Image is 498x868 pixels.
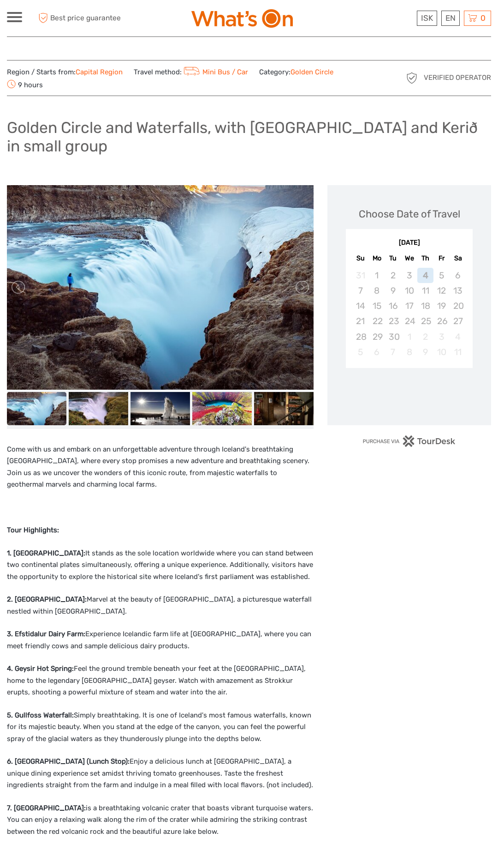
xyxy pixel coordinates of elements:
div: Choose Date of Travel [359,207,460,221]
div: Not available Sunday, September 28th, 2025 [352,329,368,344]
div: Not available Monday, September 29th, 2025 [369,329,385,344]
div: Mo [369,252,385,265]
div: Sa [450,252,466,265]
span: Verified Operator [424,73,491,83]
div: Not available Sunday, September 14th, 2025 [352,298,368,313]
div: Not available Sunday, September 7th, 2025 [352,283,368,298]
div: Not available Wednesday, September 24th, 2025 [401,313,417,329]
p: Simply breathtaking. It is one of Iceland's most famous waterfalls, known for its majestic beauty... [7,710,314,745]
div: Fr [433,252,450,265]
div: Not available Wednesday, September 17th, 2025 [401,298,417,313]
div: Not available Tuesday, September 2nd, 2025 [385,268,401,283]
div: Not available Saturday, October 4th, 2025 [450,329,466,344]
div: Not available Wednesday, September 3rd, 2025 [401,268,417,283]
div: Not available Saturday, September 6th, 2025 [450,268,466,283]
img: 5bd67b2d2fe64c578c767537748864d2_main_slider.jpg [7,185,314,390]
span: Category: [259,67,333,77]
div: Not available Saturday, September 27th, 2025 [450,313,466,329]
div: Not available Saturday, September 13th, 2025 [450,283,466,298]
strong: 6. [GEOGRAPHIC_DATA] (Lunch Stop): [7,757,130,766]
img: 959bc2ac4db84b72b9c6d67abd91b9a5_slider_thumbnail.jpg [69,392,128,426]
p: Enjoy a delicious lunch at [GEOGRAPHIC_DATA], a unique dining experience set amidst thriving toma... [7,756,314,791]
div: Loading... [406,392,412,398]
img: 6e696d45278c4d96b6db4c8d07283a51_slider_thumbnail.jpg [192,392,252,426]
span: 9 hours [7,78,43,91]
div: Not available Friday, October 10th, 2025 [433,344,450,360]
div: Not available Thursday, October 9th, 2025 [417,344,433,360]
a: Golden Circle [290,68,333,76]
a: Mini Bus / Car [182,68,248,76]
div: Not available Wednesday, October 1st, 2025 [401,329,417,344]
div: Not available Thursday, October 2nd, 2025 [417,329,433,344]
p: Come with us and embark on an unforgettable adventure through Iceland's breathtaking [GEOGRAPHIC_... [7,444,314,491]
div: Not available Monday, September 1st, 2025 [369,268,385,283]
div: Not available Saturday, October 11th, 2025 [450,344,466,360]
span: ISK [421,13,433,23]
img: What's On [191,9,293,28]
div: Not available Sunday, September 21st, 2025 [352,313,368,329]
p: is a breathtaking volcanic crater that boasts vibrant turquoise waters. You can enjoy a relaxing ... [7,802,314,838]
p: Experience Icelandic farm life at [GEOGRAPHIC_DATA], where you can meet friendly cows and sample ... [7,628,314,652]
img: da3af14b02c64d67a19c04839aa2854d_slider_thumbnail.jpg [7,392,66,426]
div: We [401,252,417,265]
img: verified_operator_grey_128.png [404,71,419,85]
div: Not available Monday, September 8th, 2025 [369,283,385,298]
strong: 7. [GEOGRAPHIC_DATA]: [7,804,86,812]
strong: 5. Gullfoss Waterfall: [7,711,74,719]
div: Not available Tuesday, September 23rd, 2025 [385,313,401,329]
div: [DATE] [346,238,473,248]
img: PurchaseViaTourDesk.png [362,435,456,447]
div: Not available Thursday, September 11th, 2025 [417,283,433,298]
strong: 1. [GEOGRAPHIC_DATA]: [7,549,85,557]
div: month 2025-09 [349,268,469,360]
h1: Golden Circle and Waterfalls, with [GEOGRAPHIC_DATA] and Kerið in small group [7,118,491,156]
div: Not available Saturday, September 20th, 2025 [450,298,466,313]
div: Not available Friday, September 12th, 2025 [433,283,450,298]
p: It stands as the sole location worldwide where you can stand between two continental plates simul... [7,548,314,583]
div: Not available Friday, October 3rd, 2025 [433,329,450,344]
span: Best price guarantee [36,11,128,26]
strong: Tour Highlights: [7,526,59,534]
img: 8af6e9cde5ef40d8b6fa327880d0e646_slider_thumbnail.jpg [130,392,190,426]
img: ba60030af6fe4243a1a88458776d35f3_slider_thumbnail.jpg [254,392,314,426]
div: Tu [385,252,401,265]
div: Not available Friday, September 19th, 2025 [433,298,450,313]
div: Not available Thursday, September 4th, 2025 [417,268,433,283]
div: Not available Sunday, August 31st, 2025 [352,268,368,283]
div: Th [417,252,433,265]
div: Su [352,252,368,265]
div: Not available Wednesday, October 8th, 2025 [401,344,417,360]
strong: 4. Geysir Hot Spring: [7,664,74,673]
div: Not available Tuesday, September 16th, 2025 [385,298,401,313]
div: Not available Thursday, September 25th, 2025 [417,313,433,329]
div: Not available Friday, September 26th, 2025 [433,313,450,329]
div: Not available Monday, September 22nd, 2025 [369,313,385,329]
p: Feel the ground tremble beneath your feet at the [GEOGRAPHIC_DATA], home to the legendary [GEOGRA... [7,663,314,699]
div: Not available Tuesday, September 9th, 2025 [385,283,401,298]
div: Not available Monday, October 6th, 2025 [369,344,385,360]
div: Not available Thursday, September 18th, 2025 [417,298,433,313]
div: Not available Tuesday, October 7th, 2025 [385,344,401,360]
div: Not available Tuesday, September 30th, 2025 [385,329,401,344]
div: Not available Monday, September 15th, 2025 [369,298,385,313]
p: Marvel at the beauty of [GEOGRAPHIC_DATA], a picturesque waterfall nestled within [GEOGRAPHIC_DATA]. [7,594,314,617]
div: Not available Wednesday, September 10th, 2025 [401,283,417,298]
div: Not available Sunday, October 5th, 2025 [352,344,368,360]
span: 0 [479,13,487,23]
strong: 2. [GEOGRAPHIC_DATA]: [7,595,87,603]
div: Not available Friday, September 5th, 2025 [433,268,450,283]
strong: 3. Efstidalur Dairy Farm: [7,630,85,638]
a: Capital Region [76,68,123,76]
span: Region / Starts from: [7,67,123,77]
span: Travel method: [134,65,248,78]
div: EN [441,11,460,26]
